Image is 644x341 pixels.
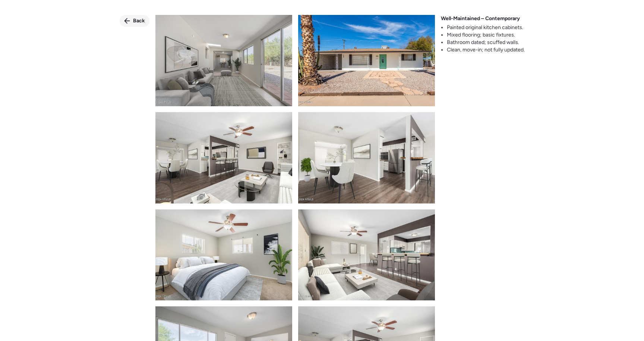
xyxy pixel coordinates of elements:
[298,209,435,301] img: product
[155,15,292,106] img: product
[133,17,145,25] span: Back
[298,112,435,203] img: product
[155,209,292,301] img: product
[447,24,525,31] li: Painted original kitchen cabinets.
[447,46,525,54] li: Clean, move-in; not fully updated.
[447,31,525,39] li: Mixed flooring; basic fixtures.
[441,15,520,22] span: Well-Maintained – Contemporary
[298,15,435,106] img: product
[155,112,292,203] img: product
[447,39,525,46] li: Bathroom dated; scuffed walls.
